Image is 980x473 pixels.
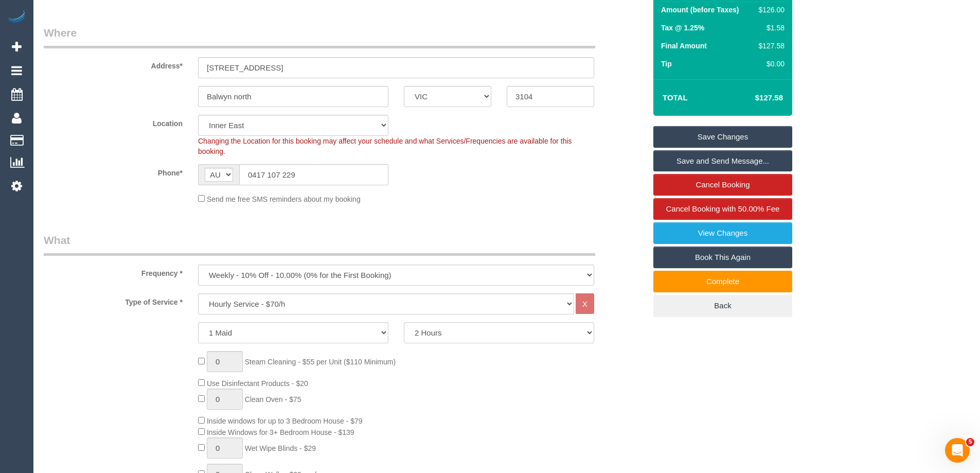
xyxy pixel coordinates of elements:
a: Cancel Booking with 50.00% Fee [653,198,792,220]
div: $1.58 [754,23,785,33]
span: Wet Wipe Blinds - $29 [245,444,316,452]
span: Cancel Booking with 50.00% Fee [666,204,780,213]
span: Inside windows for up to 3 Bedroom House - $79 [207,417,363,425]
input: Suburb* [198,86,388,107]
span: Inside Windows for 3+ Bedroom House - $139 [207,428,354,436]
a: Complete [653,271,792,292]
a: Save Changes [653,126,792,148]
a: Save and Send Message... [653,150,792,172]
span: Changing the Location for this booking may affect your schedule and what Services/Frequencies are... [198,137,572,155]
legend: Where [44,25,595,48]
a: Back [653,295,792,317]
label: Type of Service * [36,293,190,307]
legend: What [44,233,595,256]
label: Final Amount [661,41,707,51]
iframe: Intercom live chat [945,438,970,463]
a: Cancel Booking [653,174,792,196]
div: $0.00 [754,59,785,69]
span: Use Disinfectant Products - $20 [207,379,308,388]
label: Amount (before Taxes) [661,5,739,15]
span: Send me free SMS reminders about my booking [207,195,361,203]
a: View Changes [653,222,792,244]
label: Tax @ 1.25% [661,23,704,33]
label: Location [36,115,190,129]
span: Clean Oven - $75 [245,395,301,404]
img: Automaid Logo [6,10,27,25]
h4: $127.58 [724,94,783,102]
label: Address* [36,57,190,71]
input: Phone* [239,164,388,185]
strong: Total [663,93,688,102]
input: Post Code* [507,86,594,107]
span: 5 [966,438,974,446]
span: Steam Cleaning - $55 per Unit ($110 Minimum) [245,358,396,366]
div: $127.58 [754,41,785,51]
label: Frequency * [36,265,190,278]
a: Book This Again [653,247,792,268]
label: Phone* [36,164,190,178]
label: Tip [661,59,672,69]
div: $126.00 [754,5,785,15]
